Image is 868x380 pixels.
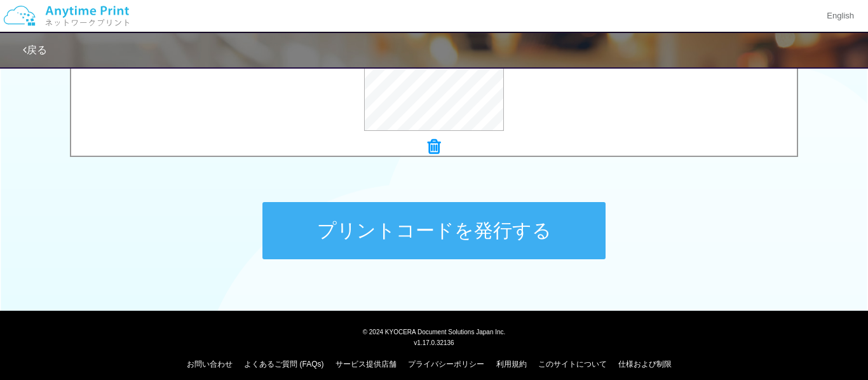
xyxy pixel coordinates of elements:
span: © 2024 KYOCERA Document Solutions Japan Inc. [363,327,506,336]
span: v1.17.0.32136 [414,339,454,346]
a: よくあるご質問 (FAQs) [244,360,323,369]
a: 仕様および制限 [618,360,672,369]
button: プリントコードを発行する [262,202,606,259]
a: このサイトについて [538,360,607,369]
a: サービス提供店舗 [336,360,397,369]
a: プライバシーポリシー [408,360,484,369]
a: お問い合わせ [187,360,233,369]
a: 戻る [23,44,47,55]
a: 利用規約 [496,360,527,369]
